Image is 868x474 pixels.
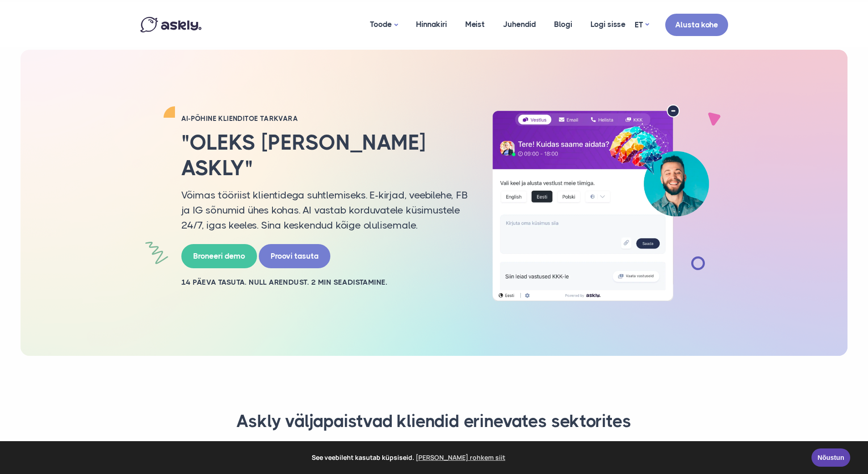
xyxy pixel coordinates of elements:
[181,188,468,233] p: Võimas tööriist klientidega suhtlemiseks. E-kirjad, veebilehe, FB ja IG sõnumid ühes kohas. AI va...
[259,244,330,268] a: Proovi tasuta
[414,451,507,464] a: learn more about cookies
[545,2,581,47] a: Blogi
[407,2,456,47] a: Hinnakiri
[181,244,257,268] a: Broneeri demo
[13,451,805,464] span: See veebileht kasutab küpsiseid.
[152,411,717,432] h3: Askly väljapaistvad kliendid erinevates sektorites
[581,2,635,47] a: Logi sisse
[361,2,407,47] a: Toode
[181,277,468,287] h2: 14 PÄEVA TASUTA. NULL ARENDUST. 2 MIN SEADISTAMINE.
[181,114,468,123] h2: AI-PÕHINE KLIENDITOE TARKVARA
[812,448,850,467] a: Nõustun
[456,2,494,47] a: Meist
[665,14,728,36] a: Alusta kohe
[635,18,649,31] a: ET
[140,17,201,32] img: Askly
[181,130,468,180] h2: "Oleks [PERSON_NAME] Askly"
[482,104,719,302] img: AI multilingual chat
[494,2,545,47] a: Juhendid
